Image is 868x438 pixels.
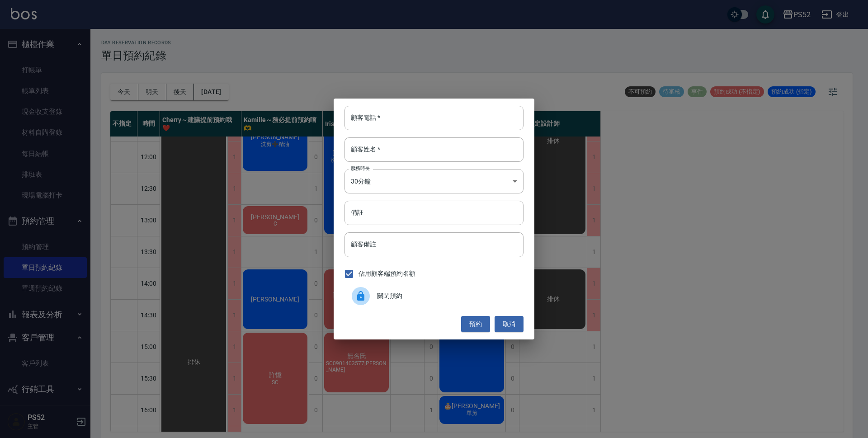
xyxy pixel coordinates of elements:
[344,169,524,193] div: 30分鐘
[351,165,370,172] label: 服務時長
[377,291,516,301] span: 關閉預約
[461,316,490,333] button: 預約
[359,269,415,278] span: 佔用顧客端預約名額
[344,283,524,309] div: 關閉預約
[495,316,524,333] button: 取消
